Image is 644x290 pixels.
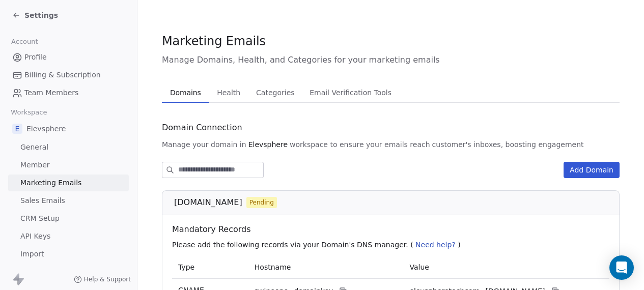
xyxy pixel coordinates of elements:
span: Marketing Emails [162,34,266,49]
span: Hostname [255,263,291,271]
span: Sales Emails [20,195,65,206]
button: Add Domain [564,162,620,178]
a: Import [8,246,129,263]
span: [DOMAIN_NAME] [174,196,242,209]
a: Help & Support [74,275,131,283]
a: Profile [8,49,129,66]
a: Marketing Emails [8,175,129,191]
span: Settings [24,10,58,20]
a: Settings [12,10,58,20]
span: Team Members [24,88,78,98]
span: Manage your domain in [162,139,246,150]
p: Type [178,262,242,273]
span: Account [7,34,42,49]
a: Team Members [8,84,129,101]
span: Billing & Subscription [24,70,101,80]
a: Member [8,157,129,173]
span: Elevsphere [26,124,66,134]
span: Categories [252,85,298,100]
span: CRM Setup [20,213,60,224]
span: Domain Connection [162,122,242,134]
span: General [20,142,48,153]
span: Email Verification Tools [305,85,396,100]
span: Value [409,263,429,271]
span: Marketing Emails [20,178,81,188]
span: Member [20,160,50,170]
span: Pending [249,198,274,207]
span: API Keys [20,231,50,242]
span: Need help? [415,241,456,249]
span: Elevsphere [248,139,288,150]
span: Domains [166,85,205,100]
div: Open Intercom Messenger [609,255,634,280]
span: Mandatory Records [172,223,613,236]
span: workspace to ensure your emails reach [290,139,430,150]
span: Profile [24,52,47,63]
a: API Keys [8,228,129,245]
a: CRM Setup [8,210,129,227]
a: Billing & Subscription [8,67,129,83]
span: Import [20,249,44,259]
span: Workspace [7,105,51,120]
span: Manage Domains, Health, and Categories for your marketing emails [162,54,620,66]
span: Health [213,85,244,100]
span: Help & Support [84,275,131,283]
span: customer's inboxes, boosting engagement [432,139,584,150]
a: Sales Emails [8,192,129,209]
a: General [8,139,129,156]
span: E [12,124,22,134]
p: Please add the following records via your Domain's DNS manager. ( ) [172,240,613,250]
